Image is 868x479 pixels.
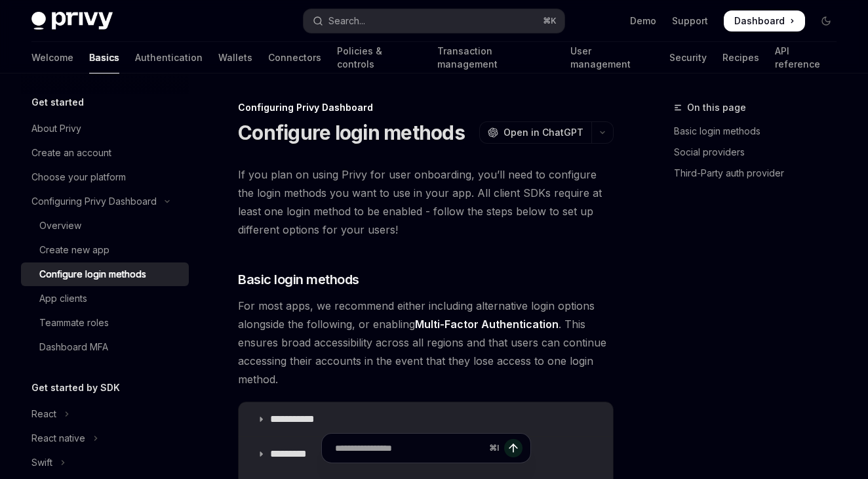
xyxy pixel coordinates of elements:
div: Dashboard MFA [39,339,108,355]
div: Configuring Privy Dashboard [238,101,614,114]
span: If you plan on using Privy for user onboarding, you’ll need to configure the login methods you wa... [238,165,614,239]
a: User management [570,42,654,73]
a: Security [669,42,707,73]
a: Authentication [135,42,203,73]
img: dark logo [31,12,113,30]
div: Configure login methods [39,266,146,282]
div: React native [31,430,85,446]
a: Support [672,14,708,28]
h5: Get started by SDK [31,380,120,396]
a: API reference [775,42,837,73]
button: Open search [304,9,565,33]
a: Transaction management [437,42,555,73]
a: Basic login methods [674,121,847,142]
a: Choose your platform [21,165,189,189]
div: Search... [328,13,365,29]
h1: Configure login methods [238,121,465,144]
button: Toggle Configuring Privy Dashboard section [21,190,189,213]
h5: Get started [31,94,84,110]
button: Toggle React section [21,402,189,426]
span: Open in ChatGPT [503,126,583,139]
a: Policies & controls [337,42,422,73]
span: For most apps, we recommend either including alternative login options alongside the following, o... [238,297,614,388]
a: Dashboard MFA [21,335,189,359]
a: Create new app [21,238,189,262]
a: Overview [21,214,189,238]
a: Basics [89,42,119,73]
a: Third-Party auth provider [674,163,847,184]
a: Configure login methods [21,262,189,286]
div: Create new app [39,242,109,258]
button: Open in ChatGPT [479,121,591,144]
button: Toggle Swift section [21,451,189,474]
a: Create an account [21,141,189,165]
span: Dashboard [734,14,785,28]
div: App clients [39,291,87,306]
div: Teammate roles [39,315,109,331]
button: Toggle dark mode [816,10,837,31]
a: Multi-Factor Authentication [415,318,559,331]
a: Wallets [218,42,252,73]
a: Teammate roles [21,311,189,335]
input: Ask a question... [335,434,484,463]
div: Configuring Privy Dashboard [31,194,157,209]
div: Create an account [31,145,111,161]
a: About Privy [21,117,189,140]
span: ⌘ K [543,16,557,26]
div: Choose your platform [31,169,126,185]
a: Demo [630,14,656,28]
a: Welcome [31,42,73,73]
span: Basic login methods [238,270,359,289]
a: Dashboard [724,10,805,31]
span: On this page [687,100,746,115]
button: Toggle React native section [21,427,189,450]
a: Connectors [268,42,321,73]
a: Recipes [722,42,759,73]
div: React [31,406,56,422]
a: Social providers [674,142,847,163]
div: Swift [31,455,52,470]
a: App clients [21,287,189,310]
button: Send message [504,439,523,457]
div: Overview [39,218,81,234]
div: About Privy [31,121,81,136]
